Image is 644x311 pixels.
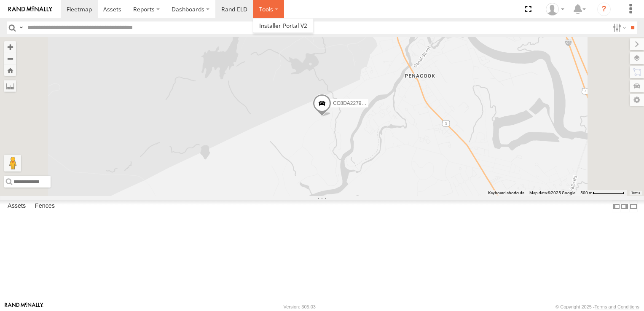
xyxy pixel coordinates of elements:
div: Peter Sylvestre [543,3,567,16]
button: Zoom Home [4,64,16,76]
label: Fences [31,201,59,212]
span: CC8DA22792D4 [333,100,370,106]
label: Hide Summary Table [629,200,638,212]
img: rand-logo.svg [8,6,52,12]
a: Terms and Conditions [595,304,639,309]
label: Map Settings [630,94,644,106]
label: Dock Summary Table to the Left [612,200,620,212]
div: Version: 305.03 [284,304,316,309]
button: Drag Pegman onto the map to open Street View [4,155,21,172]
label: Search Filter Options [609,21,628,34]
label: Dock Summary Table to the Right [620,200,629,212]
button: Map Scale: 500 m per 72 pixels [578,190,627,196]
i: ? [597,3,611,16]
button: Zoom in [4,41,16,53]
label: Measure [4,80,16,92]
a: Visit our Website [5,303,43,311]
div: © Copyright 2025 - [555,304,639,309]
span: 500 m [580,190,593,195]
label: Search Query [18,21,24,34]
span: Map data ©2025 Google [529,190,575,195]
label: Assets [3,201,30,212]
button: Zoom out [4,53,16,64]
a: Terms [631,191,640,194]
button: Keyboard shortcuts [488,190,524,196]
